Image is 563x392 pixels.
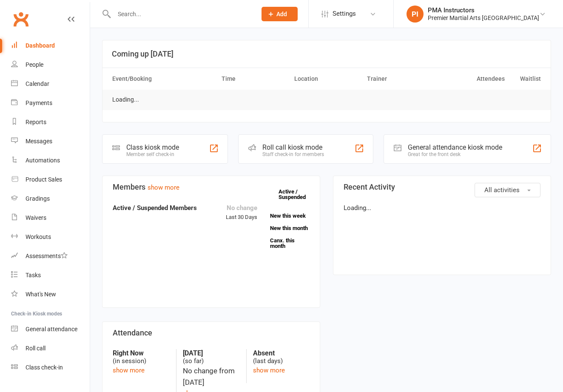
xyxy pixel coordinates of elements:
[26,291,56,298] div: What's New
[270,213,310,219] a: New this week
[276,11,287,17] span: Add
[148,184,179,191] a: show more
[11,113,90,132] a: Reports
[26,214,46,221] div: Waivers
[26,157,60,164] div: Automations
[279,182,316,206] a: Active / Suspended
[408,143,502,151] div: General attendance kiosk mode
[11,170,90,189] a: Product Sales
[108,68,218,90] th: Event/Booking
[407,6,424,23] div: PI
[11,151,90,170] a: Automations
[183,365,239,388] div: No change from [DATE]
[183,349,239,357] strong: [DATE]
[436,68,509,90] th: Attendees
[11,189,90,208] a: Gradings
[333,4,356,23] span: Settings
[484,186,520,194] span: All activities
[11,74,90,94] a: Calendar
[253,349,310,357] strong: Absent
[10,9,31,30] a: Clubworx
[11,132,90,151] a: Messages
[11,36,90,55] a: Dashboard
[344,183,540,191] h3: Recent Activity
[218,68,290,90] th: Time
[26,253,68,259] div: Assessments
[344,203,540,213] p: Loading...
[26,80,49,87] div: Calendar
[108,90,143,110] td: Loading...
[26,233,51,240] div: Workouts
[26,272,41,278] div: Tasks
[11,339,90,358] a: Roll call
[428,6,539,14] div: PMA Instructors
[290,68,363,90] th: Location
[428,14,539,22] div: Premier Martial Arts [GEOGRAPHIC_DATA]
[262,143,324,151] div: Roll call kiosk mode
[26,326,77,332] div: General attendance
[113,366,145,374] a: show more
[26,345,45,352] div: Roll call
[11,94,90,113] a: Payments
[126,143,179,151] div: Class kiosk mode
[11,320,90,339] a: General attendance kiosk mode
[11,358,90,377] a: Class kiosk mode
[113,349,170,365] div: (in session)
[226,203,257,222] div: Last 30 Days
[113,183,310,191] h3: Members
[26,138,52,145] div: Messages
[26,195,50,202] div: Gradings
[11,208,90,227] a: Waivers
[262,7,298,21] button: Add
[112,50,541,58] h3: Coming up [DATE]
[11,55,90,74] a: People
[26,61,43,68] div: People
[113,329,310,337] h3: Attendance
[253,349,310,365] div: (last days)
[26,42,55,49] div: Dashboard
[262,151,324,157] div: Staff check-in for members
[11,227,90,247] a: Workouts
[509,68,545,90] th: Waitlist
[11,266,90,285] a: Tasks
[26,364,63,371] div: Class check-in
[126,151,179,157] div: Member self check-in
[226,203,257,213] div: No change
[475,183,540,197] button: All activities
[113,204,197,212] strong: Active / Suspended Members
[113,349,170,357] strong: Right Now
[26,99,52,106] div: Payments
[270,238,310,249] a: Canx. this month
[408,151,502,157] div: Great for the front desk
[26,119,46,125] div: Reports
[111,8,250,20] input: Search...
[183,349,239,365] div: (so far)
[363,68,436,90] th: Trainer
[253,366,285,374] a: show more
[11,285,90,304] a: What's New
[270,225,310,231] a: New this month
[11,247,90,266] a: Assessments
[26,176,62,183] div: Product Sales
